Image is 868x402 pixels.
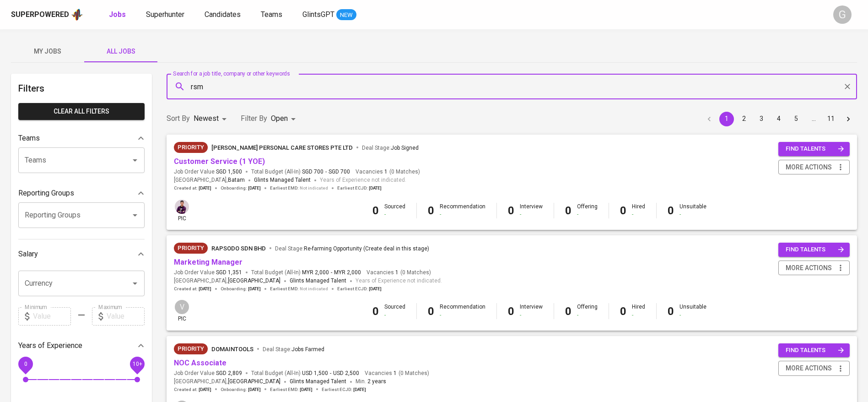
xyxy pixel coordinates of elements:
[367,269,431,277] span: Vacancies ( 0 Matches )
[325,168,327,176] span: -
[300,386,313,393] span: [DATE]
[174,299,190,323] div: pic
[174,377,280,386] span: [GEOGRAPHIC_DATA] ,
[508,204,514,217] b: 0
[679,303,706,319] div: Unsuitable
[679,203,706,218] div: Unsuitable
[271,110,299,127] div: Open
[18,103,145,120] button: Clear All filters
[211,245,266,252] span: Rapsodo Sdn Bhd
[199,386,211,393] span: [DATE]
[300,185,328,191] span: Not indicated
[356,378,386,385] span: Min.
[824,112,838,126] button: Go to page 11
[18,337,145,355] div: Years of Experience
[369,286,382,292] span: [DATE]
[211,144,353,151] span: [PERSON_NAME] PERSONAL CARE STORES PTE LTD
[508,305,514,318] b: 0
[174,244,208,253] span: Priority
[778,142,850,156] button: find talents
[205,10,241,19] span: Candidates
[384,203,405,218] div: Sourced
[440,203,485,218] div: Recommendation
[146,10,184,19] span: Superhunter
[565,305,571,318] b: 0
[270,386,313,393] span: Earliest EMD :
[304,245,429,252] span: Re-farming Opportunity (Create deal in this stage)
[174,269,242,277] span: Job Order Value
[251,369,359,377] span: Total Budget (All-In)
[16,46,79,57] span: My Jobs
[302,10,334,19] span: GlintsGPT
[620,204,626,217] b: 0
[786,262,832,274] span: more actions
[18,133,40,144] p: Teams
[786,144,844,154] span: find talents
[290,378,346,385] span: Glints Managed Talent
[331,269,332,277] span: -
[365,369,429,377] span: Vacancies ( 0 Matches )
[778,243,850,257] button: find talents
[336,11,356,20] span: NEW
[24,360,27,367] span: 0
[216,269,242,277] span: SGD 1,351
[270,286,328,292] span: Earliest EMD :
[384,311,405,319] div: -
[440,311,485,319] div: -
[701,112,857,126] nav: pagination navigation
[175,200,189,214] img: erwin@glints.com
[291,346,324,353] span: Jobs Farmed
[228,176,245,185] span: Batam
[369,185,382,191] span: [DATE]
[384,211,405,218] div: -
[372,204,379,217] b: 0
[18,249,38,260] p: Salary
[248,286,261,292] span: [DATE]
[132,360,142,367] span: 10+
[322,386,366,393] span: Earliest ECJD :
[174,359,226,367] a: NOC Associate
[174,176,245,185] span: [GEOGRAPHIC_DATA] ,
[302,168,323,176] span: SGD 700
[383,168,388,176] span: 1
[833,5,852,24] div: G
[841,80,854,93] button: Clear
[786,363,832,374] span: more actions
[18,188,74,199] p: Reporting Groups
[18,184,145,202] div: Reporting Groups
[18,245,145,263] div: Salary
[174,344,208,353] span: Priority
[174,277,280,286] span: [GEOGRAPHIC_DATA] ,
[520,211,543,218] div: -
[778,343,850,358] button: find talents
[679,211,706,218] div: -
[174,258,243,266] a: Marketing Manager
[211,346,253,353] span: DomainTools
[221,185,261,191] span: Onboarding :
[719,112,734,126] button: page 1
[330,369,331,377] span: -
[329,168,350,176] span: SGD 700
[254,177,311,183] span: Glints Managed Talent
[107,307,145,326] input: Value
[221,286,261,292] span: Onboarding :
[129,154,141,167] button: Open
[26,106,137,117] span: Clear All filters
[109,9,128,21] a: Jobs
[778,261,850,276] button: more actions
[228,277,280,286] span: [GEOGRAPHIC_DATA]
[353,386,366,393] span: [DATE]
[577,311,598,319] div: -
[194,113,219,124] p: Newest
[174,243,208,254] div: New Job received from Demand Team
[440,303,485,319] div: Recommendation
[428,204,434,217] b: 0
[668,204,674,217] b: 0
[320,176,406,185] span: Years of Experience not indicated.
[261,9,284,21] a: Teams
[392,369,397,377] span: 1
[275,245,429,252] span: Deal Stage :
[337,286,382,292] span: Earliest ECJD :
[194,110,230,127] div: Newest
[620,305,626,318] b: 0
